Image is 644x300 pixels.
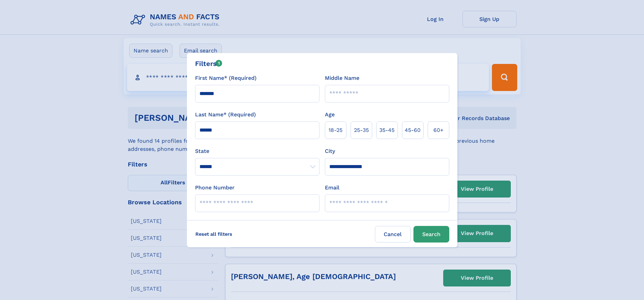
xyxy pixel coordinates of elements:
div: Filters [195,59,222,69]
span: 35‑45 [379,126,395,134]
span: 18‑25 [329,126,342,134]
label: Cancel [375,226,411,243]
span: 60+ [433,126,444,134]
label: Age [325,111,335,119]
span: 45‑60 [405,126,421,134]
label: First Name* (Required) [195,74,257,82]
label: Phone Number [195,184,235,192]
label: Middle Name [325,74,359,82]
label: City [325,147,335,155]
label: Reset all filters [191,226,237,242]
label: Email [325,184,339,192]
label: Last Name* (Required) [195,111,256,119]
button: Search [413,226,449,243]
label: State [195,147,319,155]
span: 25‑35 [354,126,369,134]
